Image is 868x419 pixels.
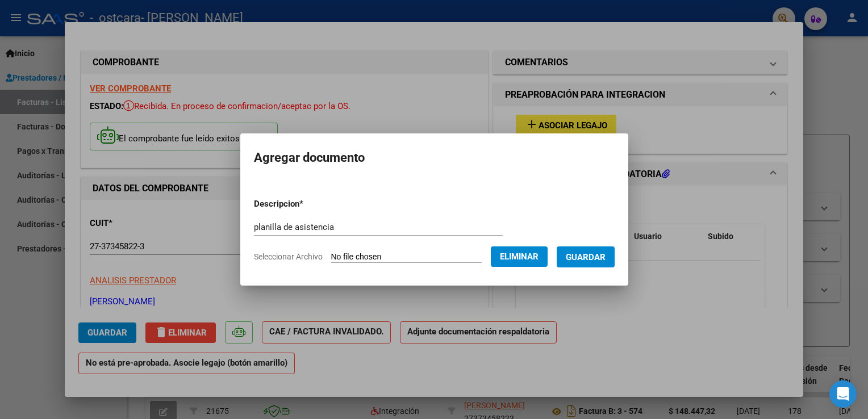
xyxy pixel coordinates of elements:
[491,246,548,267] button: Eliminar
[254,252,323,261] span: Seleccionar Archivo
[829,380,857,408] div: Open Intercom Messenger
[254,198,362,211] p: Descripcion
[566,252,606,262] span: Guardar
[557,246,615,267] button: Guardar
[500,252,539,262] span: Eliminar
[254,147,615,169] h2: Agregar documento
